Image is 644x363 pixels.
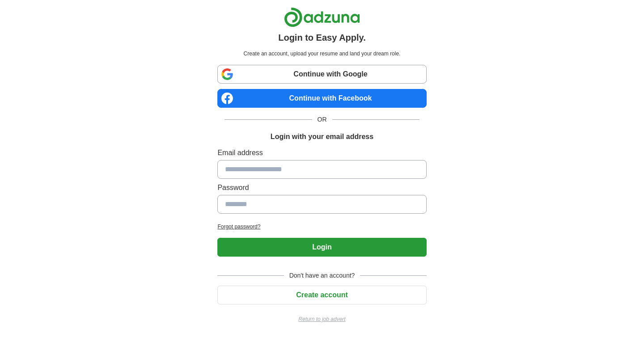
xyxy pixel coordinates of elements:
h1: Login to Easy Apply. [278,31,366,44]
a: Forgot password? [217,223,426,231]
a: Continue with Google [217,65,426,84]
button: Create account [217,286,426,304]
p: Create an account, upload your resume and land your dream role. [219,50,424,58]
img: Adzuna logo [284,7,360,27]
a: Return to job advert [217,315,426,323]
label: Password [217,182,426,193]
button: Login [217,238,426,257]
h1: Login with your email address [271,131,373,142]
span: Don't have an account? [284,271,360,280]
a: Continue with Facebook [217,89,426,108]
a: Create account [217,291,426,299]
span: OR [312,115,332,124]
label: Email address [217,148,426,158]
